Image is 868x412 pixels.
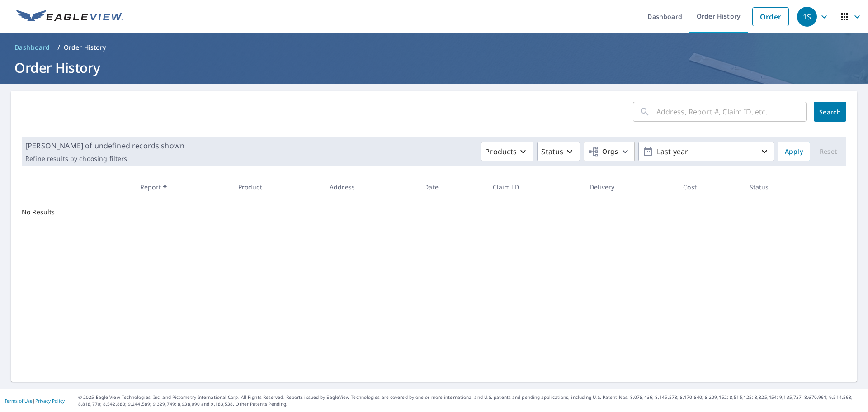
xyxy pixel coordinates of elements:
p: Status [541,146,563,157]
p: Products [485,146,517,157]
nav: breadcrumb [11,40,857,55]
td: No Results [11,200,133,224]
h1: Order History [11,58,857,77]
button: Last year [638,142,774,161]
th: Date [417,174,485,200]
th: Status [742,174,823,200]
span: Dashboard [14,43,50,52]
button: Products [481,142,533,161]
p: | [5,398,65,403]
li: / [57,42,60,53]
p: [PERSON_NAME] of undefined records shown [25,140,184,151]
button: Apply [778,142,810,161]
th: Cost [676,174,742,200]
a: Dashboard [11,40,54,55]
th: Address [322,174,417,200]
a: Terms of Use [5,398,33,404]
button: Status [537,142,580,161]
th: Claim ID [486,174,582,200]
a: Privacy Policy [35,398,65,404]
p: © 2025 Eagle View Technologies, Inc. and Pictometry International Corp. All Rights Reserved. Repo... [78,394,863,407]
p: Last year [653,144,759,160]
span: Search [821,108,839,116]
p: Order History [64,43,106,52]
p: Refine results by choosing filters [25,155,184,163]
th: Delivery [582,174,676,200]
span: Orgs [588,146,618,157]
div: 1S [797,7,817,27]
span: Apply [785,146,803,157]
button: Search [814,102,846,122]
th: Product [231,174,322,200]
input: Address, Report #, Claim ID, etc. [656,99,807,124]
button: Orgs [584,142,635,161]
img: EV Logo [16,10,123,24]
a: Order [752,7,789,26]
th: Report # [133,174,231,200]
